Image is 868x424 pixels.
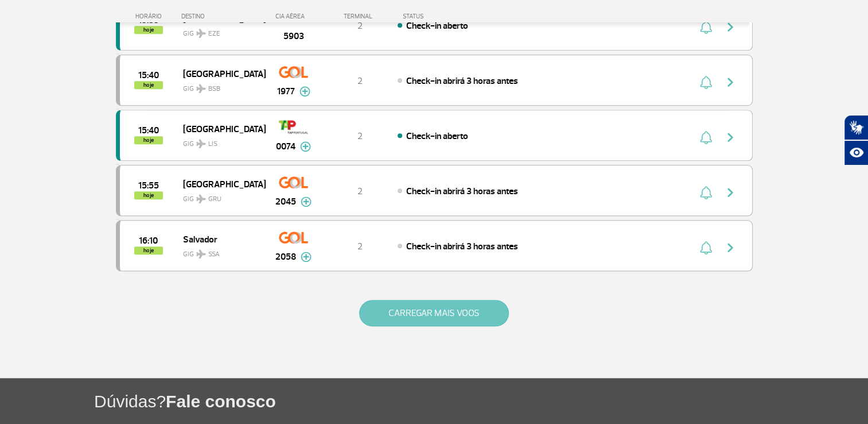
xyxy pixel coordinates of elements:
[406,130,468,142] span: Check-in aberto
[208,194,221,205] span: GRU
[276,140,295,153] span: 0074
[134,136,163,144] span: hoje
[138,71,159,79] span: 2025-10-01 15:40:00
[283,29,304,43] span: 5903
[357,130,363,142] span: 2
[196,249,206,259] img: destiny_airplane.svg
[119,13,182,20] div: HORÁRIO
[406,20,468,32] span: Check-in aberto
[183,66,256,81] span: [GEOGRAPHIC_DATA]
[196,84,206,93] img: destiny_airplane.svg
[300,141,311,152] img: mais-info-painel-voo.svg
[406,186,518,197] span: Check-in abrirá 3 horas antes
[183,22,256,39] span: GIG
[166,392,276,411] span: Fale conosco
[134,81,163,89] span: hoje
[208,29,220,39] span: EZE
[406,241,518,252] span: Check-in abrirá 3 horas antes
[397,13,491,20] div: STATUS
[357,75,363,87] span: 2
[134,191,163,199] span: hoje
[183,232,256,246] span: Salvador
[700,130,712,144] img: sino-painel-voo.svg
[275,195,296,209] span: 2045
[138,182,159,190] span: 2025-10-01 15:55:00
[275,250,296,264] span: 2058
[723,75,737,89] img: seta-direita-painel-voo.svg
[322,13,397,20] div: TERMINAL
[301,196,312,207] img: mais-info-painel-voo.svg
[301,252,312,262] img: mais-info-painel-voo.svg
[196,194,206,203] img: destiny_airplane.svg
[723,241,737,255] img: seta-direita-painel-voo.svg
[183,243,256,260] span: GIG
[183,78,256,94] span: GIG
[700,75,712,89] img: sino-painel-voo.svg
[844,115,868,140] button: Abrir tradutor de língua de sinais.
[134,246,163,255] span: hoje
[844,115,868,165] div: Plugin de acessibilidade da Hand Talk.
[183,176,256,191] span: [GEOGRAPHIC_DATA]
[183,121,256,136] span: [GEOGRAPHIC_DATA]
[139,237,158,245] span: 2025-10-01 16:10:00
[299,86,310,97] img: mais-info-painel-voo.svg
[265,13,322,20] div: CIA AÉREA
[138,126,159,134] span: 2025-10-01 15:40:00
[208,84,220,94] span: BSB
[196,139,206,148] img: destiny_airplane.svg
[208,139,217,149] span: LIS
[134,26,163,34] span: hoje
[208,249,220,260] span: SSA
[723,186,737,199] img: seta-direita-painel-voo.svg
[700,241,712,255] img: sino-painel-voo.svg
[357,20,363,32] span: 2
[183,133,256,149] span: GIG
[723,130,737,144] img: seta-direita-painel-voo.svg
[183,188,256,205] span: GIG
[277,84,295,98] span: 1977
[196,29,206,38] img: destiny_airplane.svg
[357,241,363,252] span: 2
[181,13,265,20] div: DESTINO
[844,140,868,165] button: Abrir recursos assistivos.
[359,300,509,326] button: CARREGAR MAIS VOOS
[700,186,712,199] img: sino-painel-voo.svg
[94,390,868,413] h1: Dúvidas?
[406,75,518,87] span: Check-in abrirá 3 horas antes
[357,186,363,197] span: 2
